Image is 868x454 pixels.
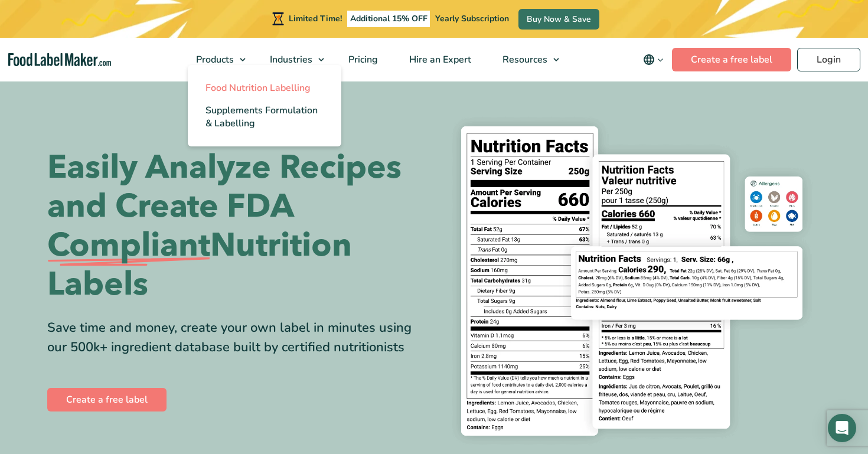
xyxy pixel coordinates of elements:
[188,99,341,135] a: Supplements Formulation & Labelling
[47,226,210,265] span: Compliant
[435,13,509,24] span: Yearly Subscription
[797,48,860,71] a: Login
[828,414,856,442] div: Open Intercom Messenger
[394,38,484,81] a: Hire an Expert
[205,81,311,94] span: Food Nutrition Labelling
[289,13,342,24] span: Limited Time!
[345,53,379,66] span: Pricing
[47,148,425,304] h1: Easily Analyze Recipes and Create FDA Nutrition Labels
[205,104,318,130] span: Supplements Formulation & Labelling
[192,53,235,66] span: Products
[333,38,391,81] a: Pricing
[188,77,341,99] a: Food Nutrition Labelling
[347,11,430,27] span: Additional 15% OFF
[181,38,252,81] a: Products
[518,9,599,30] a: Buy Now & Save
[672,48,791,71] a: Create a free label
[47,318,425,357] div: Save time and money, create your own label in minutes using our 500k+ ingredient database built b...
[406,53,472,66] span: Hire an Expert
[266,53,314,66] span: Industries
[499,53,549,66] span: Resources
[47,388,167,411] a: Create a free label
[254,38,330,81] a: Industries
[487,38,565,81] a: Resources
